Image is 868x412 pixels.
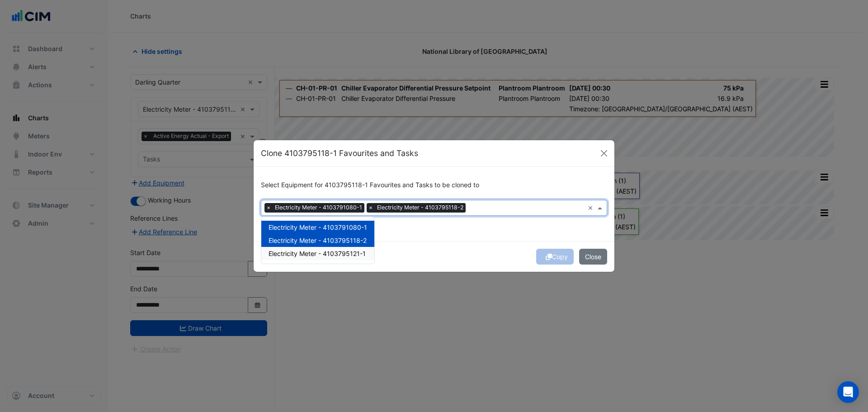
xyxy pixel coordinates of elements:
[261,216,289,227] button: Select All
[588,203,595,213] span: Clear
[375,203,466,212] span: Electricity Meter - 4103795118-2
[269,250,366,257] span: Electricity Meter - 4103795121-1
[579,249,607,265] button: Close
[261,217,374,264] div: Options List
[264,203,273,212] span: ×
[597,147,611,160] button: Close
[269,237,367,244] span: Electricity Meter - 4103795118-2
[261,147,418,159] h5: Clone 4103795118-1 Favourites and Tasks
[261,181,607,189] h6: Select Equipment for 4103795118-1 Favourites and Tasks to be cloned to
[367,203,375,212] span: ×
[837,381,859,403] div: Open Intercom Messenger
[269,223,367,231] span: Electricity Meter - 4103791080-1
[273,203,364,212] span: Electricity Meter - 4103791080-1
